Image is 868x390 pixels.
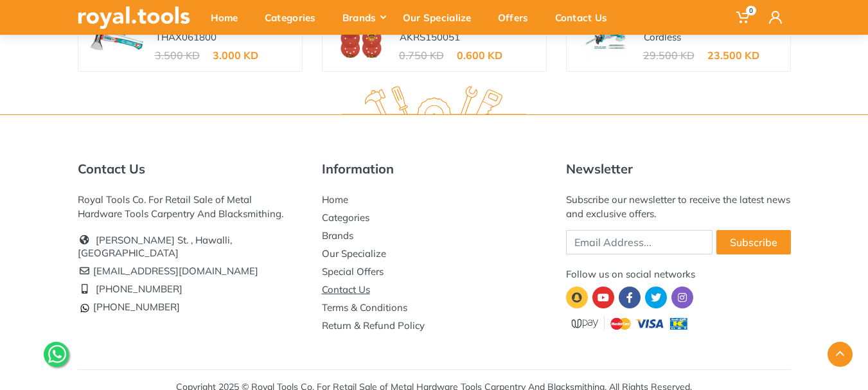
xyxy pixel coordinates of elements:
[746,6,756,15] span: 0
[546,4,625,31] div: Contact Us
[78,262,303,280] li: [EMAIL_ADDRESS][DOMAIN_NAME]
[322,283,370,296] a: Contact Us
[155,31,217,43] a: THAX061800
[716,230,791,254] button: Subscribe
[333,17,389,59] img: Royal Tools - 150mm Sanding Discs Mix
[322,161,547,177] h5: Information
[322,193,348,206] a: Home
[78,234,232,259] a: [PERSON_NAME] St. , Hawalli, [GEOGRAPHIC_DATA]
[89,17,145,59] img: Royal Tools - Axe
[566,193,791,221] div: Subscribe our newsletter to receive the latest news and exclusive offers.
[256,4,333,31] div: Categories
[96,283,182,295] a: [PHONE_NUMBER]
[322,319,425,332] a: Return & Refund Policy
[202,4,256,31] div: Home
[322,211,369,224] a: Categories
[566,161,791,177] h5: Newsletter
[400,31,460,43] a: AKRS150051
[322,229,353,242] a: Brands
[322,265,384,278] a: Special Offers
[155,50,200,60] div: 3.500 KD
[78,6,190,29] img: royal.tools Logo
[399,50,444,60] div: 0.750 KD
[394,4,489,31] div: Our Specialize
[322,301,407,314] a: Terms & Conditions
[566,267,791,281] div: Follow us on social networks
[322,247,386,260] a: Our Specialize
[342,86,526,121] img: royal.tools Logo
[566,230,713,254] input: Email Address...
[577,17,633,59] img: Royal Tools - 20v Reciprocating Saw Cordless
[78,161,303,177] h5: Contact Us
[566,315,695,332] img: upay.png
[78,193,303,221] div: Royal Tools Co. For Retail Sale of Metal Hardware Tools Carpentry And Blacksmithing.
[643,50,695,60] div: 29.500 KD
[333,4,394,31] div: Brands
[213,50,258,60] div: 3.000 KD
[78,301,180,313] a: [PHONE_NUMBER]
[489,4,546,31] div: Offers
[707,50,759,60] div: 23.500 KD
[457,50,502,60] div: 0.600 KD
